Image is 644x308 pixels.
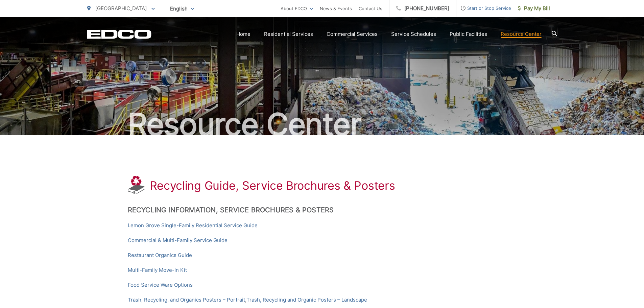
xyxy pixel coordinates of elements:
span: English [165,3,199,15]
a: Home [236,30,251,38]
a: Contact Us [359,4,382,13]
a: Lemon Grove Single-Family Residential Service Guide [128,221,258,230]
a: Restaurant Organics Guide [128,251,192,259]
a: EDCD logo. Return to the homepage. [87,29,151,39]
h2: Recycling Information, Service Brochures & Posters [128,206,517,214]
p: , [128,296,517,304]
a: Resource Center [501,30,542,38]
a: Multi-Family Move-In Kit [128,266,187,274]
span: Pay My Bill [518,4,550,13]
h2: Resource Center [87,108,557,141]
a: News & Events [320,4,352,13]
a: About EDCO [281,4,313,13]
a: Food Service Ware Options [128,281,193,289]
a: Service Schedules [391,30,436,38]
h1: Recycling Guide, Service Brochures & Posters [150,179,395,192]
span: [GEOGRAPHIC_DATA] [95,5,147,11]
a: Residential Services [264,30,313,38]
a: Commercial & Multi-Family Service Guide [128,236,228,244]
a: Trash, Recycling and Organic Posters – Landscape [246,296,367,304]
a: Public Facilities [450,30,487,38]
a: Trash, Recycling, and Organics Posters – Portrait [128,296,245,304]
a: Commercial Services [327,30,378,38]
